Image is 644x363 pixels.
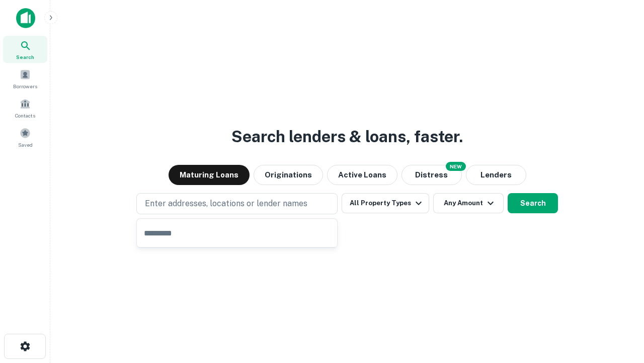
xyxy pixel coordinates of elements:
h3: Search lenders & loans, faster. [231,125,463,149]
span: Saved [18,141,33,149]
button: Lenders [466,165,526,185]
a: Borrowers [3,65,47,92]
span: Borrowers [13,82,37,90]
iframe: Chat Widget [594,282,644,331]
button: Active Loans [327,165,397,185]
img: capitalize-icon.png [16,8,35,28]
button: Enter addresses, locations or lender names [136,193,338,214]
button: Originations [254,165,323,185]
button: Maturing Loans [169,165,250,185]
button: Search [508,193,558,213]
button: Any Amount [433,193,504,213]
a: Saved [3,124,47,151]
a: Search [3,36,47,63]
span: Contacts [15,111,35,119]
span: Search [16,53,34,61]
button: Search distressed loans with lien and other non-mortgage details. [401,165,462,185]
p: Enter addresses, locations or lender names [145,198,307,210]
div: NEW [446,162,466,171]
a: Contacts [3,94,47,122]
button: All Property Types [342,193,429,213]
